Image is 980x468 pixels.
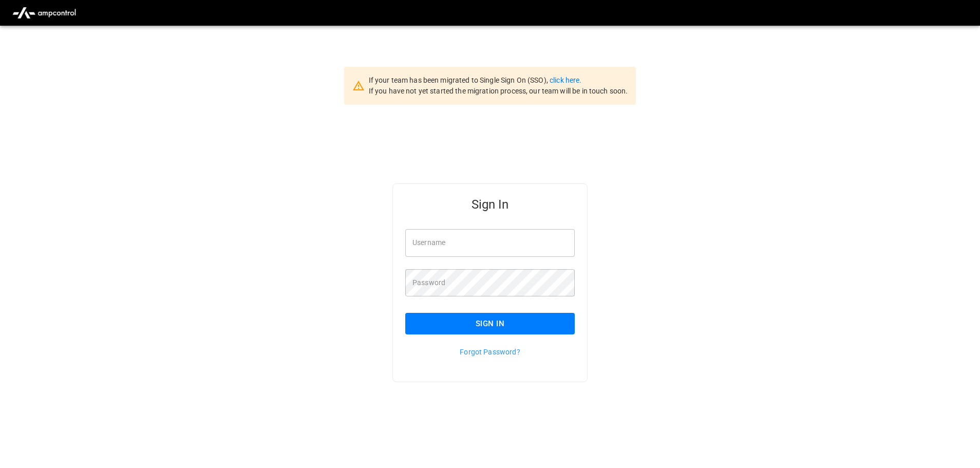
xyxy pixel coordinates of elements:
[369,87,628,95] span: If you have not yet started the migration process, our team will be in touch soon.
[405,196,575,213] h5: Sign In
[550,76,581,84] a: click here.
[369,76,550,84] span: If your team has been migrated to Single Sign On (SSO),
[405,347,575,357] p: Forgot Password?
[8,3,80,23] img: ampcontrol.io logo
[405,313,575,334] button: Sign In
